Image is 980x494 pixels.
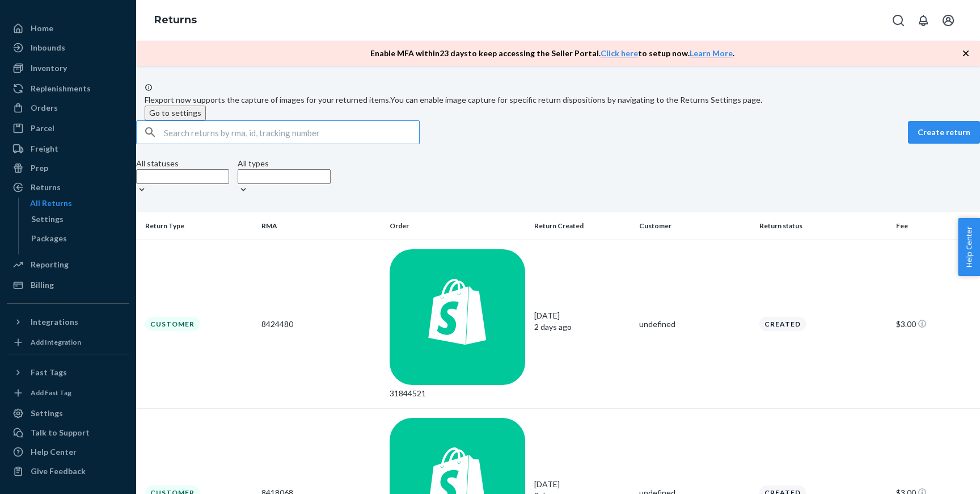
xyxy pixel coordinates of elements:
[145,4,206,37] ol: breadcrumbs
[145,95,390,104] span: Flexport now supports the capture of images for your returned items.
[26,210,130,228] a: Settings
[385,212,530,240] th: Order
[154,14,197,26] a: Returns
[136,158,229,169] div: All statuses
[31,23,53,34] div: Home
[7,363,129,382] button: Fast Tags
[7,99,129,117] a: Orders
[370,48,734,59] p: Enable MFA within 23 days to keep accessing the Seller Portal. to setup now. .
[7,462,129,480] button: Give Feedback
[26,229,130,248] a: Packages
[31,123,54,134] div: Parcel
[31,337,81,347] div: Add Integration
[7,59,129,77] a: Inventory
[7,39,129,57] a: Inbounds
[31,279,54,291] div: Billing
[7,424,129,442] a: Talk to Support
[31,233,67,244] div: Packages
[261,319,381,330] div: 8424480
[887,9,910,32] button: Open Search Box
[136,169,229,184] input: All statuses
[755,212,892,240] th: Return status
[690,48,733,58] a: Learn More
[892,212,980,240] th: Fee
[912,9,935,32] button: Open notifications
[937,9,960,32] button: Open account menu
[390,388,525,399] div: 31844521
[31,259,69,270] div: Reporting
[31,408,63,419] div: Settings
[530,212,634,240] th: Return Created
[31,42,65,53] div: Inbounds
[534,321,630,333] p: 2 days ago
[31,143,58,154] div: Freight
[31,427,90,438] div: Talk to Support
[601,48,638,58] a: Click here
[145,106,206,120] button: Go to settings
[30,198,72,209] div: All Returns
[31,62,67,74] div: Inventory
[136,212,257,240] th: Return Type
[164,121,419,144] input: Search returns by rma, id, tracking number
[31,388,71,397] div: Add Fast Tag
[7,336,129,349] a: Add Integration
[238,158,331,169] div: All types
[31,466,86,477] div: Give Feedback
[31,182,61,193] div: Returns
[7,159,129,177] a: Prep
[31,102,58,114] div: Orders
[31,83,91,94] div: Replenishments
[7,313,129,331] button: Integrations
[759,317,806,331] div: Created
[238,169,331,184] input: All types
[145,317,200,331] div: Customer
[31,316,78,328] div: Integrations
[7,386,129,400] a: Add Fast Tag
[7,140,129,158] a: Freight
[257,212,386,240] th: RMA
[7,443,129,461] a: Help Center
[31,367,67,378] div: Fast Tags
[31,446,77,458] div: Help Center
[908,121,980,144] button: Create return
[892,240,980,408] td: $3.00
[534,310,630,333] div: [DATE]
[7,178,129,196] a: Returns
[639,319,751,330] div: undefined
[7,276,129,294] a: Billing
[7,404,129,422] a: Settings
[390,95,762,104] span: You can enable image capture for specific return dispositions by navigating to the Returns Settin...
[31,213,64,225] div: Settings
[7,19,129,37] a: Home
[31,162,48,174] div: Prep
[635,212,755,240] th: Customer
[7,119,129,137] a: Parcel
[26,198,130,209] a: All Returns
[7,256,129,274] a: Reporting
[7,79,129,98] a: Replenishments
[958,218,980,276] button: Help Center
